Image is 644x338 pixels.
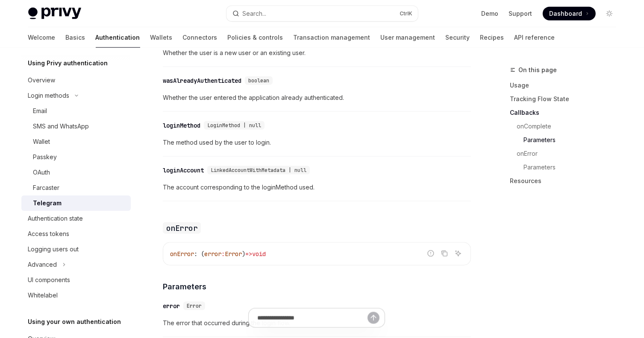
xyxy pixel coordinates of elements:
[33,167,50,178] div: OAuth
[510,147,623,160] a: onError
[170,250,194,258] span: onError
[368,312,379,324] button: Send message
[28,290,58,300] div: Whitelabel
[21,226,131,242] a: Access tokens
[211,167,306,174] span: LinkedAccountWithMetadata | null
[163,76,241,85] div: wasAlreadyAuthenticated
[509,9,532,18] a: Support
[242,250,245,258] span: )
[28,317,121,327] h5: Using your own authentication
[21,272,131,288] a: UI components
[243,9,267,19] div: Search...
[163,222,201,234] code: onError
[226,6,418,21] button: Open search
[21,119,131,134] a: SMS and WhatsApp
[183,27,218,48] a: Connectors
[28,8,81,20] img: light logo
[66,27,85,48] a: Basics
[207,122,261,129] span: LoginMethod | null
[21,103,131,119] a: Email
[33,121,89,131] div: SMS and WhatsApp
[21,165,131,180] a: OAuth
[453,248,464,259] button: Ask AI
[515,27,555,48] a: API reference
[28,27,56,48] a: Welcome
[543,7,596,20] a: Dashboard
[21,242,131,257] a: Logging users out
[245,250,252,258] span: =>
[28,213,83,224] div: Authentication state
[21,149,131,165] a: Passkey
[163,302,180,310] div: error
[163,166,204,175] div: loginAccount
[248,77,269,84] span: boolean
[510,106,623,119] a: Callbacks
[21,257,131,272] button: Toggle Advanced section
[163,93,471,103] span: Whether the user entered the application already authenticated.
[400,10,413,17] span: Ctrl K
[33,152,57,162] div: Passkey
[510,92,623,106] a: Tracking Flow State
[194,250,204,258] span: : (
[28,229,70,239] div: Access tokens
[439,248,450,259] button: Copy the contents from the code block
[21,288,131,303] a: Whitelabel
[381,27,435,48] a: User management
[163,182,471,192] span: The account corresponding to the loginMethod used.
[28,58,108,68] h5: Using Privy authentication
[21,73,131,88] a: Overview
[150,27,173,48] a: Wallets
[425,248,436,259] button: Report incorrect code
[603,7,616,20] button: Toggle dark mode
[21,134,131,149] a: Wallet
[204,250,221,258] span: error
[257,309,368,327] input: Ask a question...
[480,27,504,48] a: Recipes
[96,27,140,48] a: Authentication
[163,137,471,148] span: The method used by the user to login.
[21,88,131,103] button: Toggle Login methods section
[33,106,47,116] div: Email
[446,27,470,48] a: Security
[510,119,623,133] a: onComplete
[21,180,131,195] a: Farcaster
[510,133,623,147] a: Parameters
[28,259,57,270] div: Advanced
[550,9,582,18] span: Dashboard
[163,281,206,292] span: Parameters
[28,244,79,254] div: Logging users out
[519,65,557,75] span: On this page
[33,183,60,193] div: Farcaster
[21,195,131,211] a: Telegram
[510,79,623,92] a: Usage
[28,90,70,101] div: Login methods
[228,27,283,48] a: Policies & controls
[33,198,62,208] div: Telegram
[187,303,202,309] span: Error
[163,121,200,130] div: loginMethod
[163,48,471,58] span: Whether the user is a new user or an existing user.
[28,75,56,85] div: Overview
[221,250,225,258] span: :
[294,27,371,48] a: Transaction management
[225,250,242,258] span: Error
[510,174,623,188] a: Resources
[510,160,623,174] a: Parameters
[28,275,71,285] div: UI components
[252,250,266,258] span: void
[482,9,499,18] a: Demo
[21,211,131,226] a: Authentication state
[33,137,50,147] div: Wallet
